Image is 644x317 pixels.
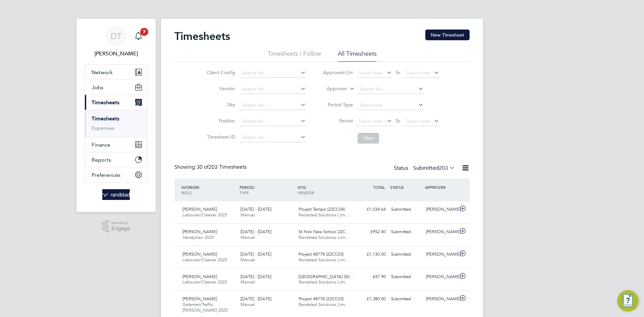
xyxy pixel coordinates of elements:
[240,133,306,142] input: Search for...
[240,117,306,126] input: Search for...
[359,70,383,76] span: Select date
[299,206,345,212] span: Project Tempo (22CC04)
[205,86,235,92] label: Vendor
[102,189,130,200] img: randstad-logo-retina.png
[240,68,306,78] input: Search for...
[406,118,430,124] span: Select date
[306,184,307,190] span: /
[354,271,388,282] div: £47.90
[354,249,388,260] div: £1,130.00
[102,220,130,233] a: Powered byEngage
[617,290,639,312] button: Engage Resource Center
[182,296,217,302] span: [PERSON_NAME]
[413,165,455,171] label: Submitted
[182,234,214,240] span: Handyman 2025
[298,190,314,195] span: VENDOR
[299,212,350,218] span: Randstad Solutions Limi…
[240,251,271,257] span: [DATE] - [DATE]
[394,164,456,173] div: Status
[205,69,235,75] label: Client Config
[240,234,255,240] span: Manual
[85,189,148,200] a: Go to home page
[92,157,111,163] span: Reports
[240,85,306,94] input: Search for...
[174,164,248,171] div: Showing
[388,249,423,260] div: Submitted
[299,296,343,302] span: Project 48778 (22CC03)
[439,165,448,171] span: 203
[197,164,247,170] span: 203 Timesheets
[423,226,458,237] div: [PERSON_NAME]
[373,184,385,190] span: TOTAL
[354,204,388,215] div: £1,034.64
[85,137,147,152] button: Finance
[92,99,119,106] span: Timesheets
[388,226,423,237] div: Submitted
[299,302,350,307] span: Randstad Solutions Limi…
[299,234,350,240] span: Randstad Solutions Limi…
[238,181,296,199] div: PERIOD
[182,212,227,218] span: Labourer/Cleaner 2025
[317,86,347,92] label: Approver
[180,181,238,199] div: WORKER
[323,118,353,124] label: Period
[406,70,430,76] span: Select date
[205,102,235,108] label: Site
[240,101,306,110] input: Search for...
[388,181,423,193] div: STATUS
[423,249,458,260] div: [PERSON_NAME]
[423,271,458,282] div: [PERSON_NAME]
[299,279,350,285] span: Randstad Solutions Limi…
[299,251,343,257] span: Project 48778 (22CC03)
[92,142,110,148] span: Finance
[199,184,200,190] span: /
[182,206,217,212] span: [PERSON_NAME]
[423,204,458,215] div: [PERSON_NAME]
[85,95,147,110] button: Timesheets
[182,257,227,263] span: Labourer/Cleaner 2025
[358,133,379,144] button: Filter
[240,206,271,212] span: [DATE] - [DATE]
[92,84,103,91] span: Jobs
[85,110,147,137] div: Timesheets
[240,257,255,263] span: Manual
[240,302,255,307] span: Manual
[182,274,217,279] span: [PERSON_NAME]
[359,118,383,124] span: Select date
[111,220,130,226] span: Powered by
[111,32,121,41] span: DT
[358,85,424,94] input: Search for...
[268,50,321,62] li: Timesheets I Follow
[205,134,235,140] label: Timesheet ID
[388,271,423,282] div: Submitted
[182,302,228,313] span: Gateman/Traffic [PERSON_NAME] 2025
[393,116,402,125] span: To
[240,296,271,302] span: [DATE] - [DATE]
[423,181,458,193] div: APPROVER
[85,25,148,58] a: DT[PERSON_NAME]
[338,50,377,62] li: All Timesheets
[388,204,423,215] div: Submitted
[388,294,423,305] div: Submitted
[181,190,192,195] span: ROLE
[299,229,350,234] span: St Nick New School 22C…
[299,257,350,263] span: Randstad Solutions Limi…
[354,294,388,305] div: £1,380.00
[182,229,217,234] span: [PERSON_NAME]
[140,28,148,36] span: 7
[240,274,271,279] span: [DATE] - [DATE]
[111,226,130,231] span: Engage
[393,68,402,77] span: To
[174,30,230,43] h2: Timesheets
[240,212,255,218] span: Manual
[299,274,354,279] span: [GEOGRAPHIC_DATA] (50…
[425,30,470,40] button: New Timesheet
[85,152,147,167] button: Reports
[182,251,217,257] span: [PERSON_NAME]
[358,101,424,110] input: Select one
[132,25,145,47] a: 7
[254,184,255,190] span: /
[92,69,113,75] span: Network
[92,125,114,131] a: Expenses
[323,102,353,108] label: Period Type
